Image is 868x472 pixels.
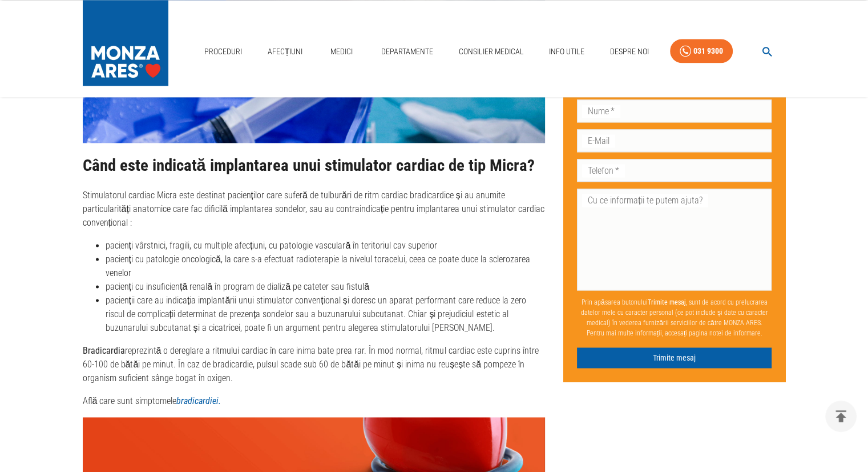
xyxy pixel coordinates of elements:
div: 031 9300 [693,44,723,58]
p: Stimulatorul cardiac Micra este destinat pacienților care suferă de tulburări de ritm cardiac bra... [83,189,546,230]
button: Trimite mesaj [577,347,772,369]
a: 031 9300 [670,39,733,63]
li: pacienți vârstnici, fragili, cu multiple afecțiuni, cu patologie vasculară în teritoriul cav supe... [106,239,546,253]
strong: Bradicardia [83,345,125,356]
li: pacienți cu patologie oncologică, la care s-a efectuat radioterapie la nivelul toracelui, ceea ce... [106,253,546,280]
a: Consilier Medical [454,40,528,63]
a: Info Utile [544,40,589,63]
p: reprezintă o dereglare a ritmului cardiac în care inima bate prea rar. În mod normal, ritmul card... [83,344,546,385]
a: Medici [324,40,360,63]
h2: Când este indicată implantarea unui stimulator cardiac de tip Micra? [83,157,546,175]
p: Află care sunt simptomele [83,394,546,408]
a: bradicardiei. [176,395,221,406]
button: delete [825,401,857,432]
a: Afecțiuni [263,40,308,63]
b: Trimite mesaj [648,298,686,306]
li: pacienții care au indicația implantării unui stimulator convențional și doresc un aparat performa... [106,294,546,335]
a: Departamente [377,40,438,63]
a: Despre Noi [605,40,653,63]
p: Prin apăsarea butonului , sunt de acord cu prelucrarea datelor mele cu caracter personal (ce pot ... [577,293,772,343]
a: Proceduri [200,40,247,63]
li: pacienți cu insuficiență renală în program de dializă pe cateter sau fistulă [106,280,546,294]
